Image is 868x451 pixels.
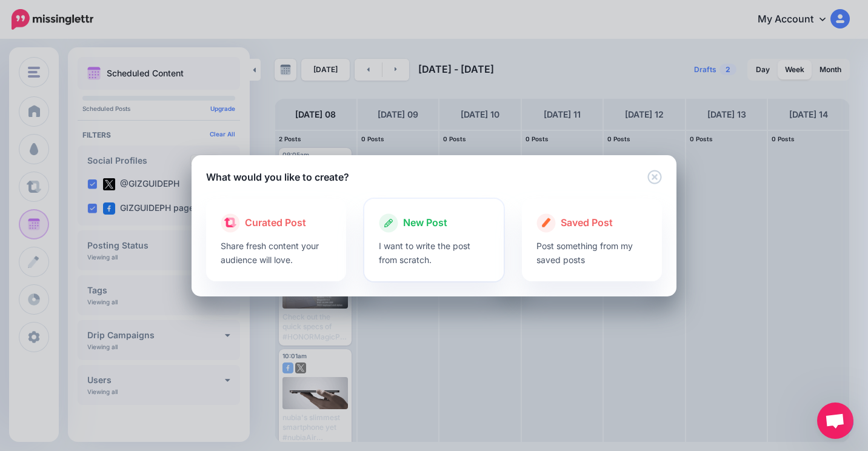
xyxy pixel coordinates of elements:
span: Curated Post [245,215,306,231]
p: Post something from my saved posts [536,239,647,267]
button: Close [647,170,662,185]
span: Saved Post [561,215,613,231]
img: create.png [542,218,551,227]
p: Share fresh content your audience will love. [221,239,332,267]
span: New Post [403,215,447,231]
p: I want to write the post from scratch. [379,239,490,267]
h5: What would you like to create? [206,170,349,184]
img: curate.png [224,218,236,227]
